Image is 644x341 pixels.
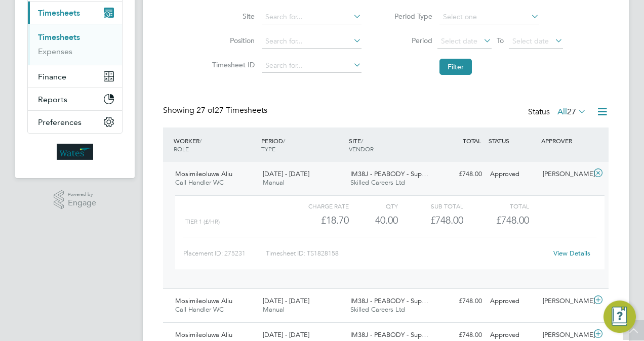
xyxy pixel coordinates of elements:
div: Timesheet ID: TS1828158 [266,245,547,262]
span: IM38J - PEABODY - Sup… [350,169,428,178]
span: IM38J - PEABODY - Sup… [350,330,428,339]
span: 27 Timesheets [196,105,267,115]
span: Select date [512,36,549,46]
div: [PERSON_NAME] [539,293,591,310]
span: Mosimileoluwa Aliu [175,169,232,178]
span: Skilled Careers Ltd [350,178,405,187]
span: Timesheets [38,8,80,18]
input: Search for... [262,10,361,24]
div: SITE [346,132,434,158]
div: Status [528,105,588,119]
button: Finance [28,65,122,88]
a: Go to home page [27,144,123,160]
span: TOTAL [463,137,481,145]
img: wates-logo-retina.png [57,144,93,160]
span: £748.00 [496,214,529,226]
span: Manual [263,305,285,314]
input: Search for... [262,34,361,49]
div: £748.00 [433,166,486,183]
div: PERIOD [259,132,346,158]
span: Tier 1 (£/HR) [185,218,220,225]
button: Preferences [28,111,122,133]
div: Charge rate [284,200,349,212]
span: [DATE] - [DATE] [263,296,309,305]
button: Reports [28,88,122,110]
span: [DATE] - [DATE] [263,169,309,178]
button: Timesheets [28,2,122,24]
div: Approved [486,166,539,183]
button: Filter [439,59,472,75]
div: Sub Total [398,200,463,212]
div: QTY [349,200,398,212]
span: / [199,137,202,145]
div: [PERSON_NAME] [539,166,591,183]
div: Placement ID: 275231 [183,245,266,262]
input: Select one [439,10,539,24]
label: Period [387,36,432,45]
span: ROLE [174,145,189,153]
div: STATUS [486,132,539,150]
span: Mosimileoluwa Aliu [175,296,232,305]
div: 40.00 [349,212,398,229]
span: [DATE] - [DATE] [263,330,309,339]
span: 27 of [196,105,215,115]
span: / [361,137,363,145]
div: £748.00 [398,212,463,229]
span: IM38J - PEABODY - Sup… [350,296,428,305]
div: APPROVER [539,132,591,150]
span: Engage [68,199,96,207]
div: Timesheets [28,24,122,65]
div: £748.00 [433,293,486,310]
span: TYPE [261,145,275,153]
label: Period Type [387,12,432,21]
span: Call Handler WC [175,305,224,314]
a: Powered byEngage [54,190,97,209]
label: All [557,107,586,117]
div: WORKER [171,132,259,158]
div: Total [463,200,529,212]
span: / [283,137,285,145]
span: Call Handler WC [175,178,224,187]
span: Reports [38,95,67,104]
span: 27 [567,107,576,117]
span: VENDOR [349,145,374,153]
a: View Details [553,249,590,258]
div: Showing [163,105,269,116]
div: Approved [486,293,539,310]
button: Engage Resource Center [603,301,636,333]
input: Search for... [262,59,361,73]
span: Skilled Careers Ltd [350,305,405,314]
span: Mosimileoluwa Aliu [175,330,232,339]
span: To [494,34,507,47]
label: Site [209,12,255,21]
span: Preferences [38,117,82,127]
div: £18.70 [284,212,349,229]
label: Position [209,36,255,45]
span: Manual [263,178,285,187]
a: Expenses [38,47,72,56]
span: Select date [441,36,477,46]
a: Timesheets [38,32,80,42]
span: Finance [38,72,66,81]
span: Powered by [68,190,96,199]
label: Timesheet ID [209,60,255,69]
